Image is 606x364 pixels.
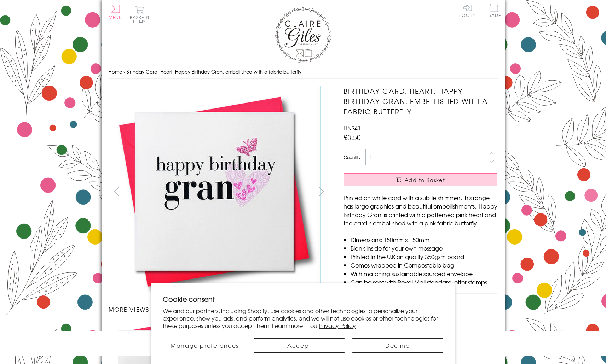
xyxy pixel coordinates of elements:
a: Home [109,68,122,75]
li: Printed in the U.K on quality 350gsm board [351,252,497,261]
h2: Cookie consent [163,294,443,304]
label: Quantity [344,154,360,160]
span: Add to Basket [405,176,445,183]
li: Dimensions: 150mm x 150mm [351,235,497,244]
button: next [313,183,329,199]
button: Accept [254,338,345,353]
span: › [123,68,125,75]
button: Basket0 items [130,6,149,24]
li: Blank inside for your own message [351,244,497,252]
a: Trade [486,4,501,19]
button: prev [109,183,125,199]
span: Menu [109,14,122,20]
a: Log In [459,4,476,17]
h1: Birthday Card, Heart, Happy Birthday Gran, embellished with a fabric butterfly [344,86,497,116]
img: Birthday Card, Heart, Happy Birthday Gran, embellished with a fabric butterfly [329,86,542,298]
p: Printed on white card with a subtle shimmer, this range has large graphics and beautiful embellis... [344,193,497,227]
span: 0 items [133,14,149,25]
li: With matching sustainable sourced envelope [351,269,497,278]
span: HNS41 [344,124,361,132]
button: Manage preferences [163,338,247,353]
h3: More views [109,305,330,313]
img: Claire Giles Greetings Cards [275,7,331,63]
li: Comes wrapped in Compostable bag [351,261,497,269]
button: Menu [109,5,122,19]
span: Manage preferences [171,341,239,350]
span: £3.50 [344,132,361,142]
p: We and our partners, including Shopify, use cookies and other technologies to personalize your ex... [163,307,443,329]
img: Birthday Card, Heart, Happy Birthday Gran, embellished with a fabric butterfly [108,86,321,298]
nav: breadcrumbs [109,65,498,79]
span: Trade [486,4,501,17]
button: Add to Basket [344,173,497,186]
span: Birthday Card, Heart, Happy Birthday Gran, embellished with a fabric butterfly [126,68,301,75]
button: Decline [352,338,443,353]
a: Privacy Policy [319,321,356,330]
li: Can be sent with Royal Mail standard letter stamps [351,278,497,286]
